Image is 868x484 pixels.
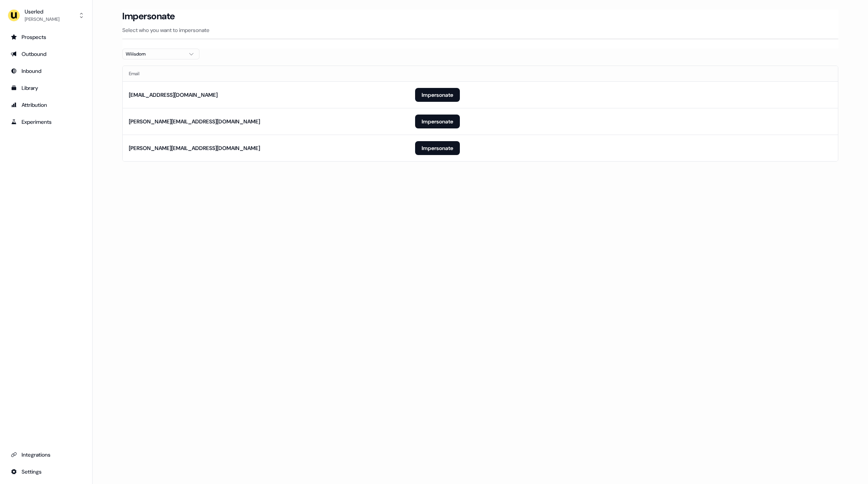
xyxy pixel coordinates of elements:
div: Inbound [11,67,81,75]
a: Go to Inbound [6,65,86,77]
div: [PERSON_NAME][EMAIL_ADDRESS][DOMAIN_NAME] [129,118,260,125]
button: Impersonate [415,115,460,128]
div: Integrations [11,451,81,459]
div: Attribution [11,101,81,109]
div: Userled [25,8,59,15]
button: Impersonate [415,88,460,102]
a: Go to templates [6,82,86,94]
button: Wiiisdom [122,49,199,59]
div: Settings [11,468,81,476]
a: Go to integrations [6,465,86,478]
div: [PERSON_NAME][EMAIL_ADDRESS][DOMAIN_NAME] [129,144,260,152]
a: Go to prospects [6,31,86,43]
th: Email [123,66,409,81]
h3: Impersonate [122,10,175,22]
a: Go to attribution [6,99,86,111]
div: Library [11,84,81,92]
div: Outbound [11,50,81,58]
div: [PERSON_NAME] [25,15,59,23]
div: Wiiisdom [126,50,184,58]
div: Experiments [11,118,81,126]
div: [EMAIL_ADDRESS][DOMAIN_NAME] [129,91,218,99]
button: Impersonate [415,141,460,155]
div: Prospects [11,33,81,41]
a: Go to outbound experience [6,48,86,60]
a: Go to integrations [6,449,86,461]
button: Userled[PERSON_NAME] [6,6,86,25]
p: Select who you want to impersonate [122,26,838,34]
a: Go to experiments [6,116,86,128]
